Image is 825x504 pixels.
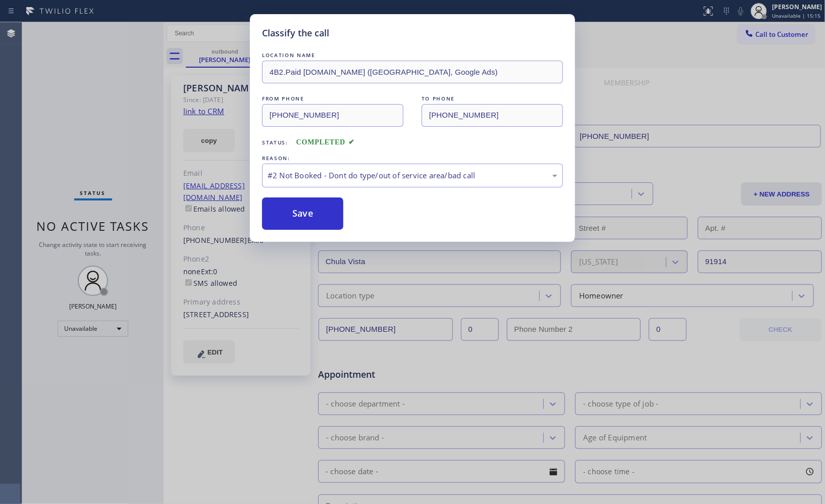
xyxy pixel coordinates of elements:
[262,93,403,104] div: FROM PHONE
[262,153,563,164] div: REASON:
[262,104,403,127] input: From phone
[262,139,288,146] span: Status:
[262,26,329,40] h5: Classify the call
[262,197,343,230] button: Save
[262,50,563,61] div: LOCATION NAME
[422,104,563,127] input: To phone
[422,93,563,104] div: TO PHONE
[296,138,355,146] span: COMPLETED
[268,170,557,181] div: #2 Not Booked - Dont do type/out of service area/bad call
